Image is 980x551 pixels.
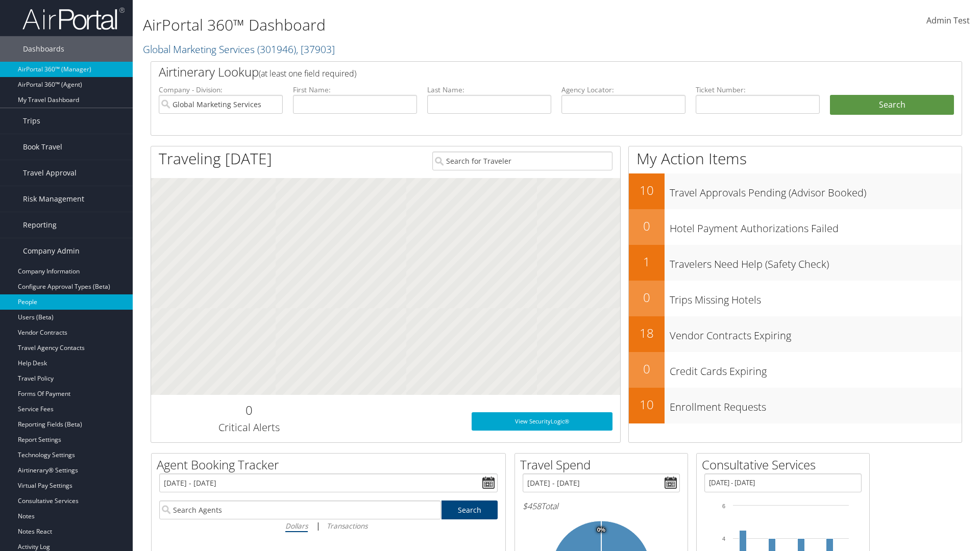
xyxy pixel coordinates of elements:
h1: Traveling [DATE] [159,148,272,169]
a: Global Marketing Services [143,42,335,56]
h2: Consultative Services [702,456,869,473]
h2: 0 [629,360,665,378]
label: Agency Locator: [561,85,685,95]
span: Trips [23,108,40,134]
h3: Trips Missing Hotels [670,288,962,307]
h1: My Action Items [629,148,962,169]
h2: Travel Spend [520,456,688,473]
h2: Airtinerary Lookup [159,63,887,81]
h2: 18 [629,324,665,342]
h3: Vendor Contracts Expiring [670,323,962,343]
a: 18Vendor Contracts Expiring [629,316,962,352]
label: Company - Division: [159,85,283,95]
h2: 1 [629,253,665,270]
a: Admin Test [926,5,970,37]
h1: AirPortal 360™ Dashboard [143,14,694,36]
a: 10Enrollment Requests [629,388,962,423]
span: ( 301946 ) [257,42,296,56]
tspan: 6 [722,503,725,509]
button: Search [830,95,954,115]
label: Ticket Number: [696,85,820,95]
h2: 0 [159,402,339,419]
a: 0Credit Cards Expiring [629,352,962,388]
span: Book Travel [23,134,62,160]
a: Search [442,500,498,519]
h2: 0 [629,217,665,235]
a: 0Hotel Payment Authorizations Failed [629,209,962,245]
label: Last Name: [427,85,551,95]
span: $458 [523,500,541,512]
span: Reporting [23,212,57,238]
span: Travel Approval [23,160,77,186]
h3: Travel Approvals Pending (Advisor Booked) [670,181,962,200]
i: Dollars [285,521,308,531]
span: Company Admin [23,238,80,264]
h2: 10 [629,396,665,413]
h2: 10 [629,182,665,199]
span: Risk Management [23,186,84,212]
i: Transactions [327,521,367,531]
h2: 0 [629,289,665,306]
label: First Name: [293,85,417,95]
a: 1Travelers Need Help (Safety Check) [629,245,962,281]
h3: Credit Cards Expiring [670,359,962,379]
span: (at least one field required) [259,68,356,79]
h3: Critical Alerts [159,420,339,435]
img: airportal-logo.png [22,7,125,31]
input: Search for Traveler [432,152,612,170]
span: , [ 37903 ] [296,42,335,56]
a: 0Trips Missing Hotels [629,281,962,316]
tspan: 0% [597,527,605,533]
input: Search Agents [159,500,441,519]
h6: Total [523,500,680,512]
h3: Enrollment Requests [670,395,962,414]
span: Dashboards [23,36,64,62]
a: 10Travel Approvals Pending (Advisor Booked) [629,173,962,209]
a: View SecurityLogic® [472,412,612,431]
h3: Travelers Need Help (Safety Check) [670,252,962,271]
span: Admin Test [926,15,970,26]
h3: Hotel Payment Authorizations Failed [670,216,962,236]
h2: Agent Booking Tracker [157,456,505,473]
tspan: 4 [722,536,725,542]
div: | [159,519,498,532]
